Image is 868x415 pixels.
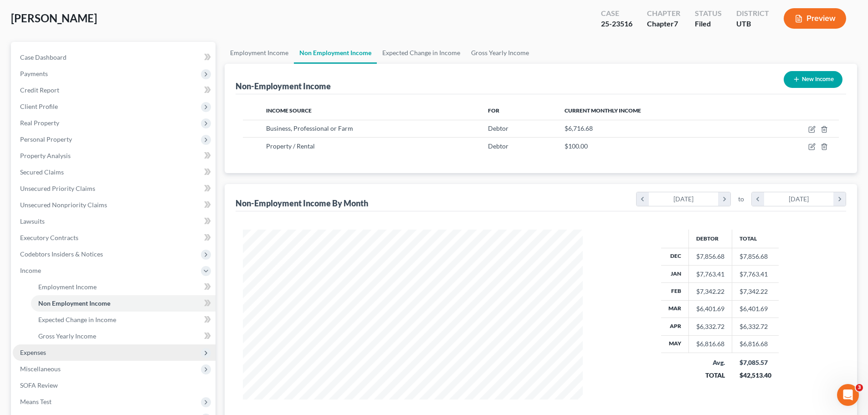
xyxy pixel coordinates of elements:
span: 7 [674,19,678,28]
span: Income [20,266,41,274]
div: District [736,8,769,19]
span: Secured Claims [20,168,64,176]
th: Mar [661,300,689,318]
span: Property / Rental [266,142,315,150]
th: Debtor [689,230,732,248]
a: Credit Report [13,82,216,98]
span: $6,716.68 [565,124,593,132]
span: Credit Report [20,86,59,94]
span: Debtor [488,124,508,132]
div: Non-Employment Income [236,81,331,92]
div: Chapter [647,19,680,29]
span: Expenses [20,348,46,356]
div: Chapter [647,8,680,19]
div: $7,342.22 [696,287,724,296]
td: $6,401.69 [732,300,779,318]
span: Real Property [20,119,59,127]
span: Client Profile [20,102,58,110]
div: $42,513.40 [740,371,771,380]
div: TOTAL [696,371,725,380]
span: Property Analysis [20,152,71,159]
a: Property Analysis [13,148,216,164]
span: 3 [856,384,863,391]
span: For [488,107,499,114]
span: Executory Contracts [20,234,78,241]
a: Non Employment Income [31,295,216,312]
div: Filed [695,19,722,29]
div: $6,332.72 [696,322,724,331]
i: chevron_right [718,192,730,206]
a: Gross Yearly Income [466,42,534,64]
a: Lawsuits [13,213,216,230]
span: [PERSON_NAME] [11,11,97,25]
td: $6,332.72 [732,318,779,335]
a: Gross Yearly Income [31,328,216,344]
div: 25-23516 [601,19,632,29]
a: Executory Contracts [13,230,216,246]
span: Income Source [266,107,312,114]
div: UTB [736,19,769,29]
div: [DATE] [649,192,719,206]
button: New Income [784,71,842,88]
i: chevron_left [637,192,649,206]
span: Unsecured Nonpriority Claims [20,201,107,209]
a: SOFA Review [13,377,216,394]
th: Apr [661,318,689,335]
span: Lawsuits [20,217,45,225]
span: Current Monthly Income [565,107,641,114]
span: Business, Professional or Farm [266,124,353,132]
a: Employment Income [31,279,216,295]
span: $100.00 [565,142,588,150]
td: $7,763.41 [732,265,779,282]
span: Means Test [20,398,51,405]
span: Gross Yearly Income [38,332,96,340]
span: Codebtors Insiders & Notices [20,250,103,258]
a: Secured Claims [13,164,216,180]
span: to [738,195,744,204]
td: $7,342.22 [732,283,779,300]
th: Jan [661,265,689,282]
td: $7,856.68 [732,248,779,265]
button: Preview [784,8,846,29]
a: Unsecured Priority Claims [13,180,216,197]
div: $6,401.69 [696,304,724,313]
i: chevron_right [833,192,846,206]
div: Case [601,8,632,19]
th: May [661,335,689,353]
div: $6,816.68 [696,339,724,348]
span: Debtor [488,142,508,150]
a: Expected Change in Income [377,42,466,64]
span: SOFA Review [20,381,58,389]
div: $7,085.57 [740,358,771,367]
div: Status [695,8,722,19]
div: Avg. [696,358,725,367]
a: Unsecured Nonpriority Claims [13,197,216,213]
div: [DATE] [764,192,834,206]
a: Expected Change in Income [31,312,216,328]
span: Personal Property [20,135,72,143]
td: $6,816.68 [732,335,779,353]
span: Expected Change in Income [38,316,116,323]
a: Case Dashboard [13,49,216,66]
iframe: Intercom live chat [837,384,859,406]
div: Non-Employment Income By Month [236,198,368,209]
th: Feb [661,283,689,300]
span: Case Dashboard [20,53,67,61]
th: Total [732,230,779,248]
a: Employment Income [225,42,294,64]
th: Dec [661,248,689,265]
span: Employment Income [38,283,97,291]
span: Miscellaneous [20,365,61,373]
span: Non Employment Income [38,299,110,307]
a: Non Employment Income [294,42,377,64]
div: $7,856.68 [696,252,724,261]
div: $7,763.41 [696,270,724,279]
i: chevron_left [752,192,764,206]
span: Payments [20,70,48,77]
span: Unsecured Priority Claims [20,184,95,192]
